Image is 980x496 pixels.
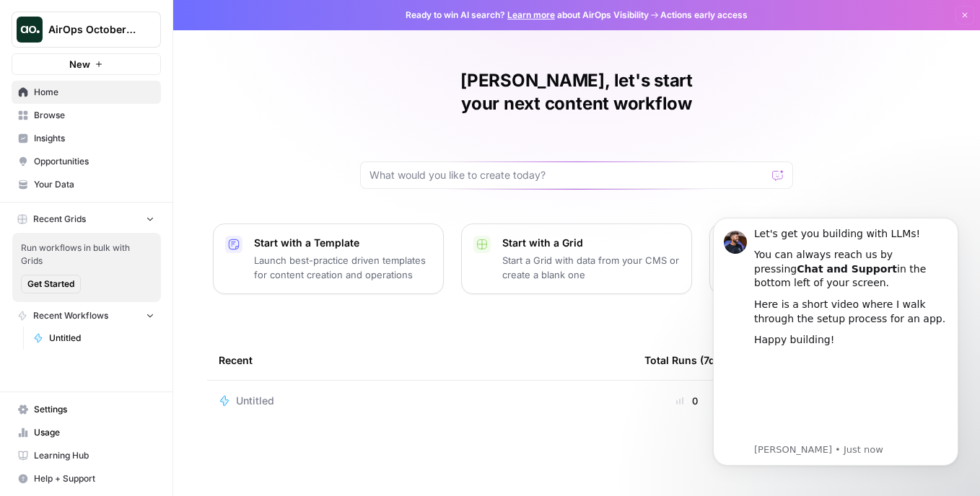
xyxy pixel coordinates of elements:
div: Recent [219,340,621,380]
a: Untitled [219,394,621,408]
span: Ready to win AI search? about AirOps Visibility [406,9,649,22]
button: Recent Grids [12,208,161,230]
a: Home [12,81,161,104]
button: Recent Workflows [12,305,161,327]
a: Learn more [507,9,555,20]
span: Actions early access [660,9,748,22]
a: Settings [12,398,161,421]
span: Recent Workflows [33,309,108,322]
a: Browse [12,104,161,127]
div: 0 [644,394,730,408]
button: Help + Support [12,467,161,490]
iframe: youtube [63,155,256,242]
span: AirOps October Cohort [48,22,136,37]
button: Get Started [21,275,81,293]
img: AirOps October Cohort Logo [17,17,43,43]
button: Start with a GridStart a Grid with data from your CMS or create a blank one [461,223,692,294]
span: Home [34,86,154,99]
a: Your Data [12,173,161,196]
button: Start with a TemplateLaunch best-practice driven templates for content creation and operations [213,223,444,294]
span: Get Started [27,278,74,291]
span: Usage [34,426,154,439]
h1: [PERSON_NAME], let's start your next content workflow [360,69,793,115]
span: Settings [34,403,154,416]
a: Learning Hub [12,444,161,467]
span: Help + Support [34,472,154,485]
span: Your Data [34,178,154,191]
span: Untitled [236,394,274,408]
p: Message from Steven, sent Just now [63,244,256,257]
span: Learning Hub [34,449,154,462]
a: Opportunities [12,150,161,173]
span: Opportunities [34,155,154,168]
span: Untitled [49,332,154,345]
div: Total Runs (7d) [644,340,719,380]
a: Untitled [27,327,161,350]
span: Browse [34,109,154,122]
button: Workspace: AirOps October Cohort [12,12,161,48]
span: Run workflows in bulk with Grids [21,242,152,267]
p: Start a Grid with data from your CMS or create a blank one [502,253,680,282]
button: New [12,53,161,75]
span: Recent Grids [33,213,86,226]
a: Usage [12,421,161,444]
p: Start with a Template [254,236,432,250]
span: New [69,57,90,71]
a: Insights [12,127,161,150]
span: Insights [34,132,154,145]
input: What would you like to create today? [369,168,766,182]
p: Start with a Grid [502,236,680,250]
p: Launch best-practice driven templates for content creation and operations [254,253,432,282]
